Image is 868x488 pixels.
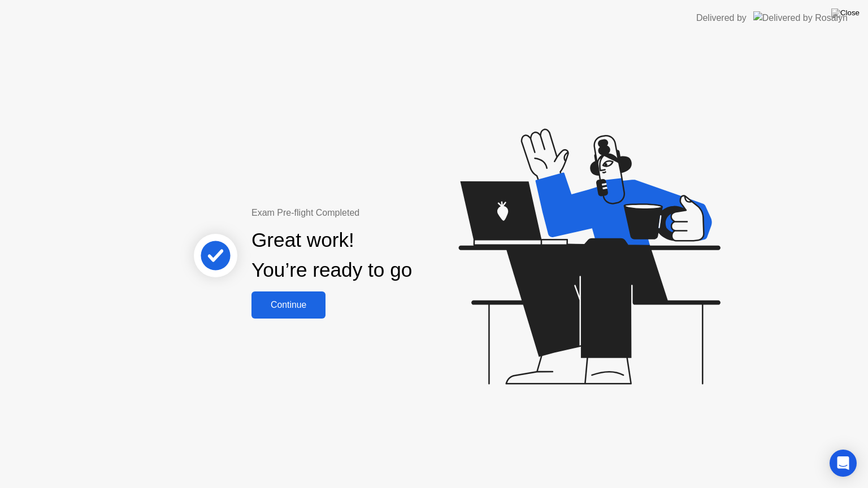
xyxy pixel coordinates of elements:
[251,206,485,220] div: Exam Pre-flight Completed
[251,291,325,319] button: Continue
[753,11,848,24] img: Delivered by Rosalyn
[831,8,860,18] img: Close
[830,450,857,477] div: Open Intercom Messenger
[255,300,322,310] div: Continue
[696,11,747,25] div: Delivered by
[251,225,412,285] div: Great work! You’re ready to go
